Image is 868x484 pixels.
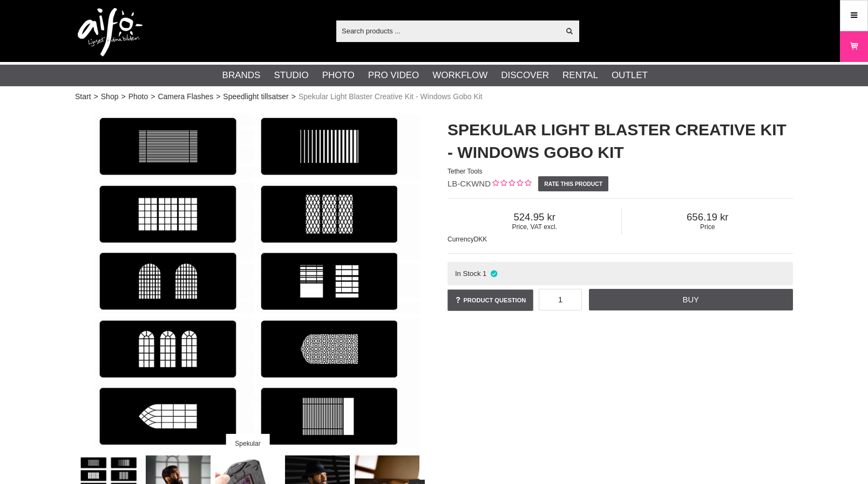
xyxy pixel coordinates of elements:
[612,68,648,82] a: Outlet
[274,68,308,82] a: Studio
[128,91,148,102] a: Photo
[78,8,143,57] img: logo.png
[455,269,481,278] span: In Stock
[336,23,559,39] input: Search products ...
[75,108,421,453] img: Spekular
[538,176,609,191] a: Rate this product
[101,91,119,102] a: Shop
[447,211,621,223] span: 524.95
[483,269,486,278] span: 1
[75,91,91,102] a: Start
[501,68,549,82] a: Discover
[491,178,531,190] div: Customer rating: 0
[447,236,474,243] span: Currency
[223,91,288,102] a: Speedlight tillsatser
[622,223,793,231] span: Price
[291,91,296,102] span: >
[447,179,491,188] span: LB-CKWND
[368,68,419,82] a: Pro Video
[474,236,487,243] span: DKK
[562,68,598,82] a: Rental
[322,68,355,82] a: Photo
[622,211,793,223] span: 656.19
[151,91,155,102] span: >
[121,91,125,102] span: >
[216,91,220,102] span: >
[447,223,621,231] span: Price, VAT excl.
[447,119,793,164] h1: Spekular Light Blaster Creative Kit - Windows Gobo Kit
[432,68,487,82] a: Workflow
[299,91,483,102] span: Spekular Light Blaster Creative Kit - Windows Gobo Kit
[94,91,98,102] span: >
[447,168,482,175] span: Tether Tools
[158,91,213,102] a: Camera Flashes
[589,289,793,310] a: Buy
[222,68,261,82] a: Brands
[489,269,498,278] i: In stock
[226,434,270,453] div: Spekular
[447,289,533,311] a: Product question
